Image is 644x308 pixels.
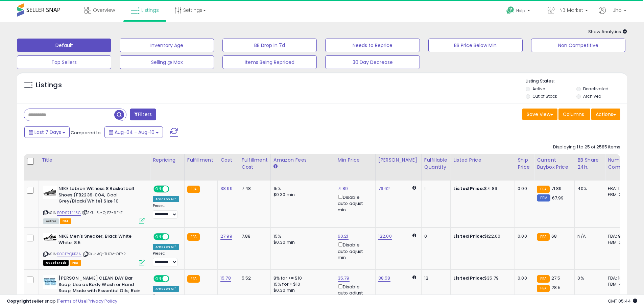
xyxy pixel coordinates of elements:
a: B0D97T445C [57,210,81,216]
span: Overview [93,7,115,14]
button: 30 Day Decrease [325,55,420,69]
div: FBM: 2 [608,192,630,198]
div: 0.00 [518,233,529,239]
small: Amazon Fees. [273,164,278,170]
button: Filters [130,109,156,120]
span: Aug-04 - Aug-10 [115,129,154,136]
a: 38.99 [220,185,233,192]
button: Aug-04 - Aug-10 [104,126,163,138]
span: 67.99 [552,195,564,201]
small: FBA [187,275,200,283]
div: $35.79 [453,275,509,281]
div: Disable auto adjust min [338,241,370,261]
span: HNB Market [556,7,583,14]
div: 7.88 [242,233,265,239]
span: Hi Jho [607,7,622,14]
div: ASIN: [43,233,145,265]
label: Out of Stock [532,93,557,99]
b: [PERSON_NAME] CLEAN DAY Bar Soap, Use as Body Wash or Hand Soap, Made with Essential Oils, Rain W... [58,275,141,302]
div: Fulfillment [187,157,215,164]
label: Active [532,86,545,92]
span: OFF [168,186,179,192]
div: seller snap | | [7,298,117,305]
span: | SKU: AQ-THOV-OFYR [82,251,126,257]
span: Last 7 Days [34,129,61,136]
span: Help [516,8,525,14]
div: Displaying 1 to 25 of 2585 items [553,144,620,150]
b: Listed Price: [453,275,484,281]
small: FBM [537,194,550,202]
span: OFF [168,276,179,282]
span: All listings currently available for purchase on Amazon [43,218,59,224]
div: 0% [577,275,600,281]
div: Current Buybox Price [537,157,572,171]
button: Items Being Repriced [222,55,317,69]
div: 5.52 [242,275,265,281]
div: 1 [424,186,445,192]
div: Disable auto adjust min [338,283,370,303]
div: 0.00 [518,275,529,281]
span: Show Analytics [588,28,627,35]
div: $71.89 [453,186,509,192]
div: Disable auto adjust min [338,193,370,213]
span: 71.89 [551,185,562,192]
span: Listings [141,7,159,14]
span: 68 [551,233,557,239]
div: 15% [273,233,330,239]
div: FBA: 16 [608,275,630,281]
div: Preset: [153,251,179,266]
label: Archived [583,93,601,99]
div: Amazon Fees [273,157,332,164]
div: 15% for > $10 [273,281,330,287]
a: 38.58 [378,275,390,282]
span: 27.5 [551,275,560,281]
img: 41YMZ6mx-IL._SL40_.jpg [43,186,57,199]
a: Terms of Use [58,298,87,304]
div: FBA: 9 [608,233,630,239]
span: ON [154,186,163,192]
div: 40% [577,186,600,192]
span: 28.5 [551,284,561,291]
span: FBA [70,260,81,266]
a: Hi Jho [599,7,626,22]
div: ASIN: [43,186,145,223]
button: Top Sellers [17,55,111,69]
a: 35.79 [338,275,350,282]
span: ON [154,234,163,240]
span: Compared to: [71,129,102,136]
button: Save View [522,109,557,120]
div: $0.30 min [273,239,330,245]
button: BB Price Below Min [428,39,523,52]
div: Num of Comp. [608,157,633,171]
p: Listing States: [526,78,627,85]
button: Actions [591,109,620,120]
button: Needs to Reprice [325,39,420,52]
a: 76.62 [378,185,390,192]
button: Inventory Age [120,39,214,52]
b: Listed Price: [453,233,484,239]
div: $122.00 [453,233,509,239]
small: FBA [537,275,549,283]
div: Amazon AI * [153,286,179,292]
div: FBA: 1 [608,186,630,192]
div: N/A [577,233,600,239]
div: 12 [424,275,445,281]
label: Deactivated [583,86,609,92]
div: $0.30 min [273,192,330,198]
div: BB Share 24h. [577,157,602,171]
div: 0 [424,233,445,239]
button: BB Drop in 7d [222,39,317,52]
div: Ship Price [518,157,531,171]
div: 15% [273,186,330,192]
img: 410mVR7A4RL._SL40_.jpg [43,275,57,289]
div: Repricing [153,157,182,164]
div: $0.30 min [273,287,330,293]
a: 15.78 [220,275,231,282]
span: Columns [563,111,584,118]
button: Last 7 Days [24,126,70,138]
b: NIKE Lebron Witness 8 Basketball Shoes (FB2239-004, Cool Grey/Black/White) Size 10 [58,186,141,206]
div: 7.48 [242,186,265,192]
a: B0CFYQKB3N [57,251,81,257]
span: All listings that are currently out of stock and unavailable for purchase on Amazon [43,260,69,266]
strong: Copyright [7,298,31,304]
